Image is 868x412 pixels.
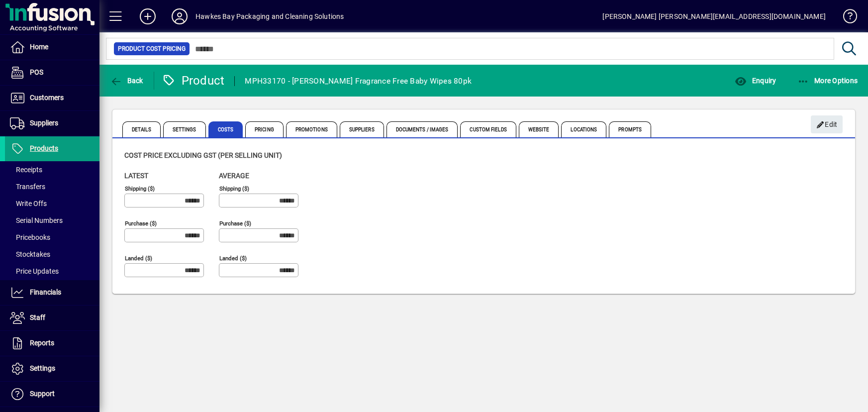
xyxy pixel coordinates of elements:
span: Enquiry [735,77,776,85]
button: Profile [164,7,195,25]
div: MPH33170 - [PERSON_NAME] Fragrance Free Baby Wipes 80pk [245,73,472,89]
span: Suppliers [340,121,384,137]
div: [PERSON_NAME] [PERSON_NAME][EMAIL_ADDRESS][DOMAIN_NAME] [602,8,826,24]
span: Receipts [10,166,42,174]
a: Price Updates [5,263,99,280]
a: Staff [5,306,99,330]
a: Support [5,382,99,407]
a: Knowledge Base [836,2,856,34]
span: Pricing [245,121,284,137]
span: Products [30,144,58,152]
span: Back [110,77,143,85]
mat-label: Landed ($) [219,255,247,262]
mat-label: Landed ($) [125,255,152,262]
a: Stocktakes [5,246,99,263]
a: Home [5,35,99,60]
span: Prompts [609,121,651,137]
span: Staff [30,313,45,321]
mat-label: Purchase ($) [125,220,157,227]
button: Enquiry [732,72,778,90]
a: Serial Numbers [5,212,99,229]
span: Website [519,121,559,137]
span: Suppliers [30,119,58,127]
a: Suppliers [5,111,99,136]
a: Pricebooks [5,229,99,246]
span: Settings [30,364,55,372]
span: Financials [30,288,61,296]
span: Transfers [10,183,45,191]
span: Price Updates [10,267,59,275]
span: Custom Fields [460,121,516,137]
span: Latest [124,172,148,180]
a: Transfers [5,178,99,195]
span: Settings [163,121,206,137]
span: Details [122,121,161,137]
div: Hawkes Bay Packaging and Cleaning Solutions [195,8,344,24]
span: POS [30,68,43,76]
span: Stocktakes [10,250,50,258]
span: Reports [30,339,54,347]
span: Product Cost Pricing [118,44,186,54]
a: Settings [5,356,99,381]
span: Documents / Images [386,121,458,137]
span: Cost price excluding GST (per selling unit) [124,151,282,159]
div: Product [162,73,225,89]
span: Support [30,390,55,398]
mat-label: Shipping ($) [125,185,155,192]
span: Pricebooks [10,233,50,241]
button: More Options [795,72,861,90]
span: Locations [561,121,606,137]
mat-label: Purchase ($) [219,220,251,227]
span: Promotions [286,121,337,137]
a: POS [5,60,99,85]
app-page-header-button: Back [99,72,154,90]
button: Add [132,7,164,25]
span: Customers [30,94,64,102]
span: Average [219,172,249,180]
a: Financials [5,280,99,305]
span: More Options [797,77,858,85]
span: Serial Numbers [10,216,63,224]
span: Costs [208,121,243,137]
a: Write Offs [5,195,99,212]
span: Edit [816,116,838,133]
mat-label: Shipping ($) [219,185,249,192]
a: Customers [5,86,99,110]
span: Write Offs [10,200,47,207]
a: Receipts [5,161,99,178]
span: Home [30,43,48,51]
a: Reports [5,331,99,356]
button: Back [107,72,146,90]
button: Edit [811,115,843,133]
